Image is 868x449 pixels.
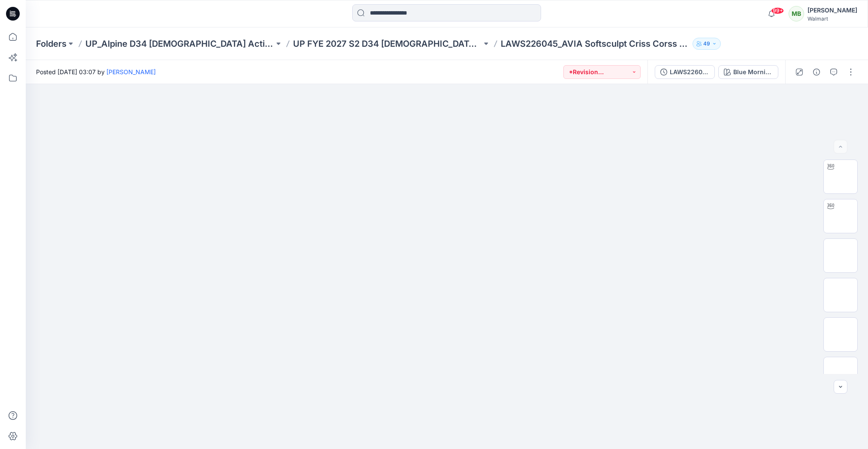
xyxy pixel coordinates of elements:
[36,67,156,76] span: Posted [DATE] 03:07 by
[36,38,67,50] a: Folders
[789,6,804,21] div: MB
[501,38,690,50] p: LAWS226045_AVIA Softsculpt Criss Corss Bra
[106,68,156,75] a: [PERSON_NAME]
[655,65,715,79] button: LAWS226045_AVIA Softsculpt Criss Corss Bra
[670,67,709,77] div: LAWS226045_AVIA Softsculpt Criss Corss Bra
[85,38,274,50] a: UP_Alpine D34 [DEMOGRAPHIC_DATA] Active
[733,67,773,77] div: Blue Morning
[718,65,778,79] button: Blue Morning
[293,38,482,50] a: UP FYE 2027 S2 D34 [DEMOGRAPHIC_DATA] Active Alpine
[693,38,721,50] button: 49
[808,5,857,15] div: [PERSON_NAME]
[703,39,710,48] p: 49
[771,7,784,14] span: 99+
[810,65,823,79] button: Details
[808,15,857,22] div: Walmart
